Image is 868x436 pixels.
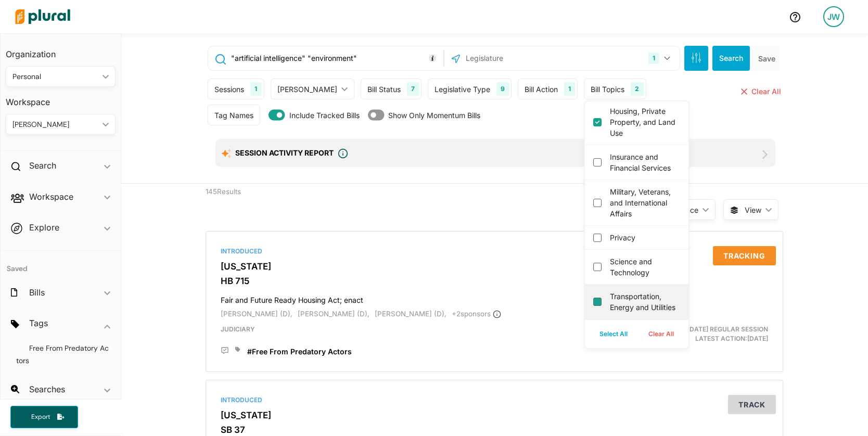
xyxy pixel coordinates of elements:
[691,53,701,61] span: Search Filters
[221,261,768,272] h3: [US_STATE]
[221,276,768,286] h3: HB 715
[221,325,255,333] span: Judiciary
[250,82,261,96] div: 1
[6,39,116,62] h3: Organization
[407,82,419,96] div: 7
[221,310,292,318] span: [PERSON_NAME] (D),
[452,310,501,318] span: + 2 sponsor s
[221,291,768,305] h4: Fair and Future Ready Housing Act; enact
[29,317,48,329] h2: Tags
[29,222,59,233] h2: Explore
[648,53,659,64] div: 1
[16,343,109,365] a: Free From Predatory Actors
[221,395,768,405] div: Introduced
[298,310,369,318] span: [PERSON_NAME] (D),
[712,46,750,71] button: Search
[644,48,677,68] button: 1
[29,287,45,298] h2: Bills
[375,310,446,318] span: [PERSON_NAME] (D),
[221,347,229,355] div: Add Position Statement
[428,54,437,63] div: Tooltip anchor
[610,106,678,138] label: Housing, Private Property, and Land Use
[24,413,57,421] span: Export
[525,84,558,95] div: Bill Action
[591,84,624,95] div: Bill Topics
[12,119,98,130] div: [PERSON_NAME]
[751,87,781,96] span: Clear All
[435,84,490,95] div: Legislative Type
[198,184,346,223] div: 145 Results
[29,191,73,202] h2: Workspace
[10,406,78,428] button: Export
[610,291,678,313] label: Transportation, Energy and Utilities
[610,232,678,243] label: Privacy
[610,186,678,219] label: Military, Veterans, and International Affairs
[214,110,253,121] div: Tag Names
[221,247,768,256] div: Introduced
[29,383,65,395] h2: Searches
[235,347,240,353] div: Add tags
[367,84,401,95] div: Bill Status
[29,160,56,171] h2: Search
[465,48,576,68] input: Legislature
[638,326,684,342] button: Clear All
[610,151,678,173] label: Insurance and Financial Services
[496,82,509,96] div: 9
[564,82,575,96] div: 1
[739,79,783,105] button: Clear All
[1,251,121,276] h4: Saved
[221,425,768,435] h3: SB 37
[214,84,244,95] div: Sessions
[713,246,776,265] button: Tracking
[247,347,352,356] span: #Free From Predatory Actors
[221,410,768,420] h3: [US_STATE]
[610,256,678,278] label: Science and Technology
[589,326,638,342] button: Select All
[728,395,776,414] button: Track
[277,84,337,95] div: [PERSON_NAME]
[388,110,480,121] span: Show Only Momentum Bills
[289,110,360,121] span: Include Tracked Bills
[247,347,352,357] a: #Free From Predatory Actors
[230,48,441,68] input: Enter keywords, bill # or legislator name
[12,71,98,82] div: Personal
[745,204,761,215] span: View
[754,46,780,71] button: Save
[833,401,858,426] iframe: Intercom live chat
[235,148,334,157] span: Session Activity Report
[631,82,643,96] div: 2
[6,87,116,110] h3: Workspace
[663,325,768,333] span: [DATE]-[DATE] Regular Session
